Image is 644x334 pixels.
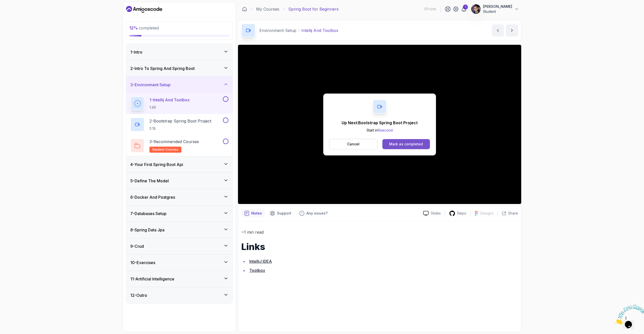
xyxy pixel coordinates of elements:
[126,222,232,238] button: 8-Spring Data Jpa
[492,24,504,36] button: previous content
[471,4,519,14] button: user profile image[PERSON_NAME]Student
[149,105,190,110] p: 1:46
[249,259,272,264] a: IntelliJ IDEA
[457,211,466,216] p: Repo
[445,210,470,217] a: Repo
[126,238,232,254] button: 9-Crud
[238,45,521,204] iframe: 1 - IntelliJ and Toolbox
[506,24,518,36] button: next content
[149,118,211,124] p: 2 - Bootstrap Spring Boot Project
[480,211,494,216] p: Designs
[301,27,338,33] p: Intellij And Toolbox
[241,209,265,217] button: notes button
[129,25,159,30] span: completed
[130,96,228,110] button: 1-Intellij And Toolbox1:46
[130,161,183,168] h3: 4 - Your First Spring Boot Api
[288,6,339,12] p: Spring Boot for Beginners
[498,211,518,216] button: Share
[378,128,393,132] span: 9 second
[296,209,331,217] button: Feedback button
[463,5,468,10] div: 1
[126,205,232,222] button: 7-Databases Setup
[126,255,232,271] button: 10-Exercises
[130,194,175,200] h3: 6 - Docker And Postgres
[152,148,178,152] span: related-courses
[241,229,518,236] p: ~1 min read
[389,142,423,147] div: Mark as completed
[126,60,232,76] button: 2-Intro To Spring And Spring Boot
[431,211,441,216] p: Slides
[471,4,481,14] img: user profile image
[259,27,296,33] p: Environment Setup
[130,178,169,184] h3: 5 - Define The Model
[242,7,247,12] a: Dashboard
[126,271,232,287] button: 11-Artificial Intelligence
[130,243,144,249] h3: 9 - Crud
[130,139,228,153] button: 3-Recommended Coursesrelated-courses
[2,2,33,22] img: Chat attention grabber
[419,211,445,216] a: Slides
[130,260,155,266] h3: 10 - Exercises
[130,276,174,282] h3: 11 - Artificial Intelligence
[130,82,171,88] h3: 3 - Environment Setup
[613,303,644,326] iframe: chat widget
[424,7,436,12] p: 0 Points
[461,6,467,12] a: 1
[508,211,518,216] p: Share
[126,173,232,189] button: 5-Define The Model
[306,211,328,216] p: Any issues?
[251,211,262,216] p: Notes
[130,65,195,71] h3: 2 - Intro To Spring And Spring Boot
[483,4,512,9] p: [PERSON_NAME]
[483,9,512,14] p: Student
[249,268,265,273] a: Toolbox
[267,209,294,217] button: Support button
[130,227,165,233] h3: 8 - Spring Data Jpa
[256,6,279,12] a: My Courses
[342,128,418,133] p: Start in
[130,49,142,55] h3: 1 - Intro
[277,211,291,216] p: Support
[130,292,147,298] h3: 12 - Outro
[126,287,232,303] button: 12-Outro
[347,142,359,147] p: Cancel
[129,25,138,30] span: 12 %
[342,120,418,126] p: Up Next: Bootstrap Spring Boot Project
[126,156,232,173] button: 4-Your First Spring Boot Api
[130,117,228,132] button: 2-Bootstrap Spring Boot Project5:18
[329,139,377,149] button: Cancel
[149,139,199,145] p: 3 - Recommended Courses
[130,211,167,217] h3: 7 - Databases Setup
[126,44,232,60] button: 1-Intro
[241,242,518,252] h1: Links
[126,189,232,205] button: 6-Docker And Postgres
[382,139,430,149] button: Mark as completed
[149,126,211,131] p: 5:18
[126,5,162,13] a: Dashboard
[149,97,190,103] p: 1 - Intellij And Toolbox
[126,77,232,93] button: 3-Environment Setup
[2,2,4,6] span: 1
